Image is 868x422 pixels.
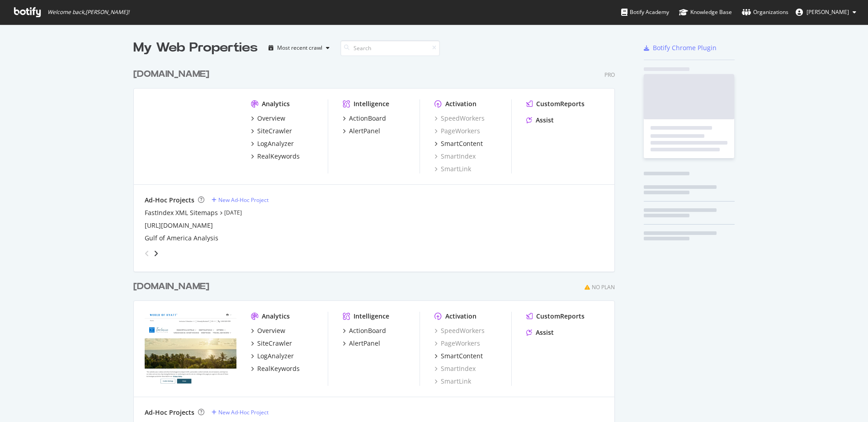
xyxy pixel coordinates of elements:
a: SmartLink [434,377,471,386]
div: CustomReports [536,99,585,108]
div: AlertPanel [349,339,380,348]
a: SpeedWorkers [434,114,485,123]
div: Overview [257,114,285,123]
div: LogAnalyzer [257,352,294,361]
a: LogAnalyzer [251,352,294,361]
button: [PERSON_NAME] [788,5,863,19]
div: SiteCrawler [257,339,292,348]
div: angle-left [141,246,153,261]
div: Intelligence [354,312,389,321]
div: LogAnalyzer [257,139,294,148]
a: CustomReports [526,99,585,108]
a: SmartIndex [434,152,476,161]
div: AlertPanel [349,127,380,136]
a: ActionBoard [343,326,386,335]
div: RealKeywords [257,364,300,373]
img: hyattinclusivecollection.com [145,312,236,385]
div: RealKeywords [257,152,300,161]
a: [DOMAIN_NAME] [133,68,213,81]
div: SmartContent [441,139,483,148]
a: SiteCrawler [251,127,292,136]
span: Welcome back, [PERSON_NAME] ! [47,9,129,16]
div: Pro [604,71,615,79]
div: New Ad-Hoc Project [218,196,269,204]
a: SmartIndex [434,364,476,373]
div: No Plan [592,283,615,291]
div: Ad-Hoc Projects [145,196,194,205]
a: SmartContent [434,139,483,148]
div: Assist [536,328,554,337]
div: Knowledge Base [679,8,732,17]
div: Organizations [742,8,788,17]
img: hyatt.com [145,99,236,173]
a: SmartContent [434,352,483,361]
a: RealKeywords [251,152,300,161]
div: Ad-Hoc Projects [145,408,194,417]
div: Botify Chrome Plugin [653,43,717,52]
a: Assist [526,116,554,125]
div: ActionBoard [349,326,386,335]
a: [DOMAIN_NAME] [133,280,213,293]
a: AlertPanel [343,339,380,348]
a: Overview [251,326,285,335]
a: PageWorkers [434,127,480,136]
div: Botify Academy [621,8,669,17]
div: Assist [536,116,554,125]
a: SmartLink [434,164,471,173]
a: PageWorkers [434,339,480,348]
div: Activation [445,99,476,108]
div: Analytics [262,312,290,321]
div: [DOMAIN_NAME] [133,280,209,293]
a: New Ad-Hoc Project [212,408,269,416]
input: Search [340,40,440,56]
a: ActionBoard [343,114,386,123]
a: New Ad-Hoc Project [212,196,269,204]
div: [DOMAIN_NAME] [133,68,209,81]
a: RealKeywords [251,364,300,373]
div: ActionBoard [349,114,386,123]
button: Most recent crawl [265,41,333,55]
a: Gulf of America Analysis [145,234,218,243]
a: AlertPanel [343,127,380,136]
a: [DATE] [224,209,242,216]
div: CustomReports [536,312,585,321]
a: CustomReports [526,312,585,321]
a: SpeedWorkers [434,326,485,335]
div: SmartContent [441,352,483,361]
div: Analytics [262,99,290,108]
a: [URL][DOMAIN_NAME] [145,221,213,230]
a: FastIndex XML Sitemaps [145,208,218,217]
a: Assist [526,328,554,337]
div: Most recent crawl [277,45,322,51]
span: Joyce Lee [807,8,849,16]
div: Intelligence [354,99,389,108]
div: angle-right [153,249,159,258]
div: New Ad-Hoc Project [218,408,269,416]
a: Overview [251,114,285,123]
div: My Web Properties [133,39,258,57]
a: Botify Chrome Plugin [644,43,717,52]
div: SiteCrawler [257,127,292,136]
a: SiteCrawler [251,339,292,348]
a: LogAnalyzer [251,139,294,148]
div: Overview [257,326,285,335]
div: Activation [445,312,476,321]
